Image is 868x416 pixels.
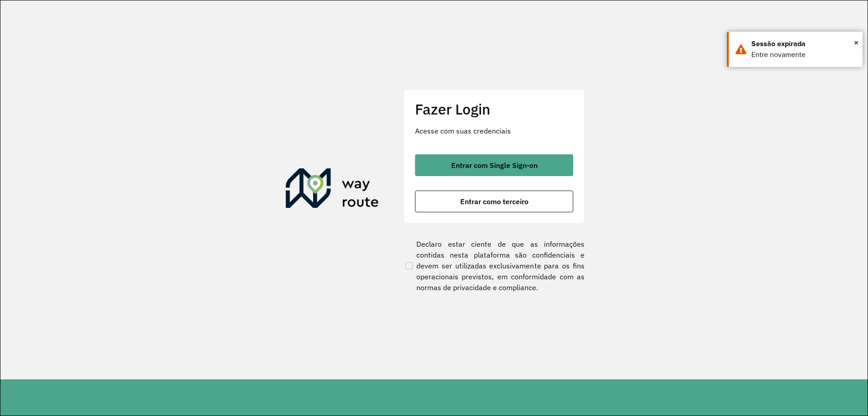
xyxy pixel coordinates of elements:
div: Entre novamente [751,49,856,60]
p: Acesse com suas credenciais [415,125,573,136]
label: Declaro estar ciente de que as informações contidas nesta plataforma são confidenciais e devem se... [404,239,585,293]
button: Close [854,36,859,49]
div: Sessão expirada [751,38,856,49]
button: button [415,154,573,176]
h2: Fazer Login [415,100,573,118]
span: Entrar com Single Sign-on [451,162,538,169]
span: Entrar como terceiro [460,198,528,205]
img: Roteirizador AmbevTech [286,168,379,212]
button: button [415,191,573,212]
span: × [854,36,859,49]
